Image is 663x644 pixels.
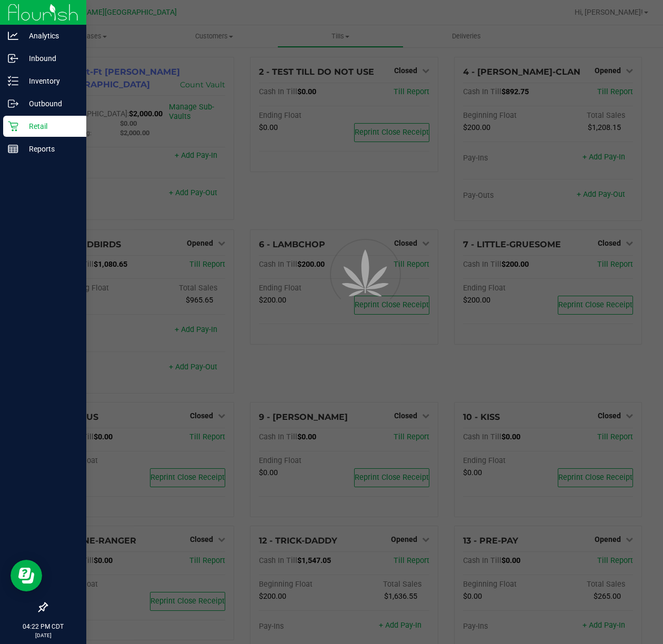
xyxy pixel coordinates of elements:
[18,143,82,155] p: Reports
[8,53,18,64] inline-svg: Inbound
[8,76,18,86] inline-svg: Inventory
[8,98,18,109] inline-svg: Outbound
[8,121,18,132] inline-svg: Retail
[8,144,18,154] inline-svg: Reports
[18,97,82,110] p: Outbound
[18,29,82,42] p: Analytics
[11,560,42,591] iframe: Resource center
[5,631,82,639] p: [DATE]
[5,622,82,631] p: 04:22 PM CDT
[18,120,82,133] p: Retail
[18,52,82,65] p: Inbound
[18,75,82,87] p: Inventory
[8,31,18,41] inline-svg: Analytics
